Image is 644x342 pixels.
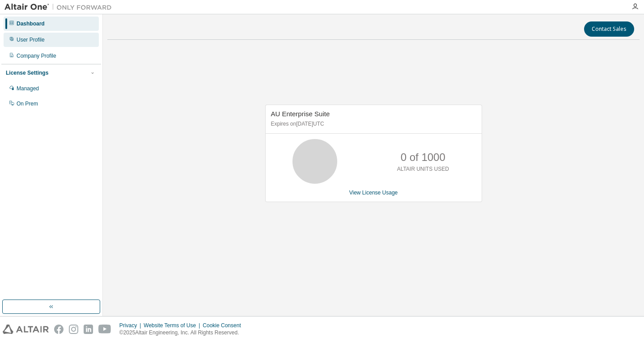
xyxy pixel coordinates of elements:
[401,150,445,165] p: 0 of 1000
[397,165,449,173] p: ALTAIR UNITS USED
[144,322,203,329] div: Website Terms of Use
[84,325,93,334] img: linkedin.svg
[349,190,398,196] a: View License Usage
[584,21,634,37] button: Contact Sales
[3,325,49,334] img: altair_logo.svg
[54,325,64,334] img: facebook.svg
[203,322,246,329] div: Cookie Consent
[271,120,474,128] p: Expires on [DATE] UTC
[119,322,144,329] div: Privacy
[4,3,116,12] img: Altair One
[17,100,38,107] div: On Prem
[271,110,330,118] span: AU Enterprise Suite
[17,20,45,27] div: Dashboard
[98,325,111,334] img: youtube.svg
[17,85,39,92] div: Managed
[6,69,48,76] div: License Settings
[17,52,56,59] div: Company Profile
[119,329,246,337] p: © 2025 Altair Engineering, Inc. All Rights Reserved.
[17,36,45,43] div: User Profile
[69,325,78,334] img: instagram.svg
